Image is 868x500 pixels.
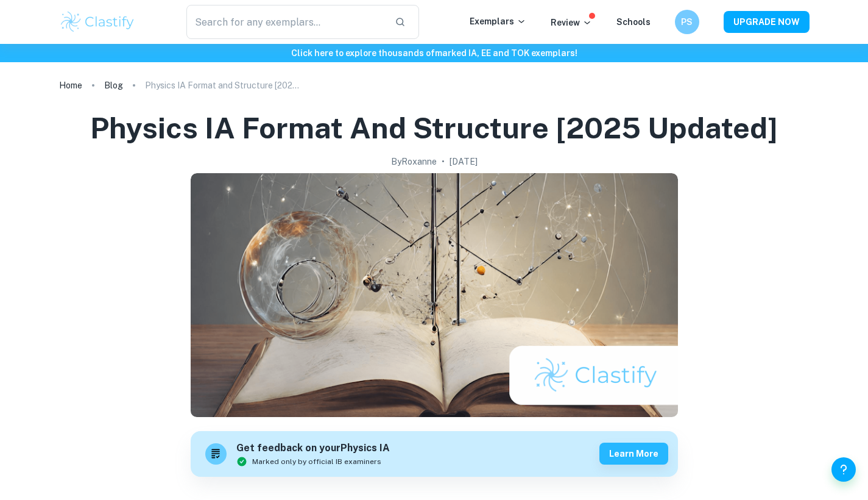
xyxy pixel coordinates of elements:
p: • [442,155,445,168]
h2: [DATE] [450,155,478,168]
p: Exemplars [470,15,526,28]
button: Learn more [599,443,668,465]
p: Review [551,16,592,29]
h6: Get feedback on your Physics IA [236,441,390,456]
input: Search for any exemplars... [186,5,386,39]
a: Schools [616,17,651,27]
button: PS [675,10,699,34]
p: Physics IA Format and Structure [2025 updated] [145,79,303,92]
h6: Click here to explore thousands of marked IA, EE and TOK exemplars ! [2,46,866,60]
h6: PS [680,15,694,29]
h1: Physics IA Format and Structure [2025 updated] [90,109,778,148]
button: UPGRADE NOW [724,11,810,33]
span: Marked only by official IB examiners [252,456,381,467]
img: Clastify logo [59,10,136,34]
img: Physics IA Format and Structure [2025 updated] cover image [191,173,678,417]
h2: By Roxanne [391,155,437,168]
a: Home [59,77,82,94]
a: Get feedback on yourPhysics IAMarked only by official IB examinersLearn more [191,431,678,477]
a: Blog [104,77,123,94]
button: Help and Feedback [831,457,856,482]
